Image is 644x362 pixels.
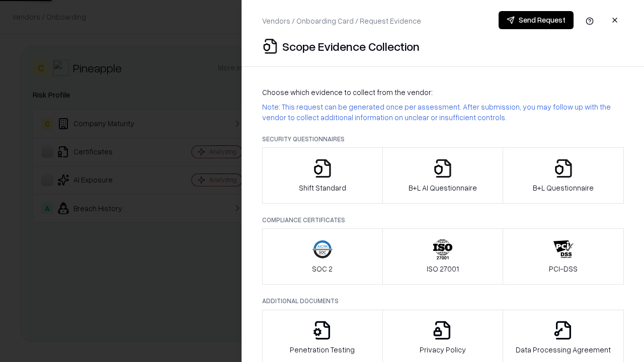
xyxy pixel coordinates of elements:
p: Choose which evidence to collect from the vendor: [262,87,624,98]
button: PCI-DSS [503,228,624,285]
button: SOC 2 [262,228,383,285]
p: Vendors / Onboarding Card / Request Evidence [262,16,421,26]
p: Data Processing Agreement [516,344,611,355]
p: ISO 27001 [427,263,459,274]
p: Penetration Testing [290,344,355,355]
p: PCI-DSS [549,263,578,274]
p: B+L Questionnaire [533,183,594,193]
button: B+L AI Questionnaire [382,147,504,204]
button: Send Request [499,11,574,29]
p: Security Questionnaires [262,135,624,143]
p: Compliance Certificates [262,216,624,224]
button: B+L Questionnaire [503,147,624,204]
button: Shift Standard [262,147,383,204]
p: Scope Evidence Collection [282,38,420,54]
p: SOC 2 [312,263,333,274]
p: Note: This request can be generated once per assessment. After submission, you may follow up with... [262,102,624,123]
p: B+L AI Questionnaire [409,183,477,193]
p: Privacy Policy [420,344,466,355]
p: Shift Standard [299,183,346,193]
button: ISO 27001 [382,228,504,285]
p: Additional Documents [262,297,624,305]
